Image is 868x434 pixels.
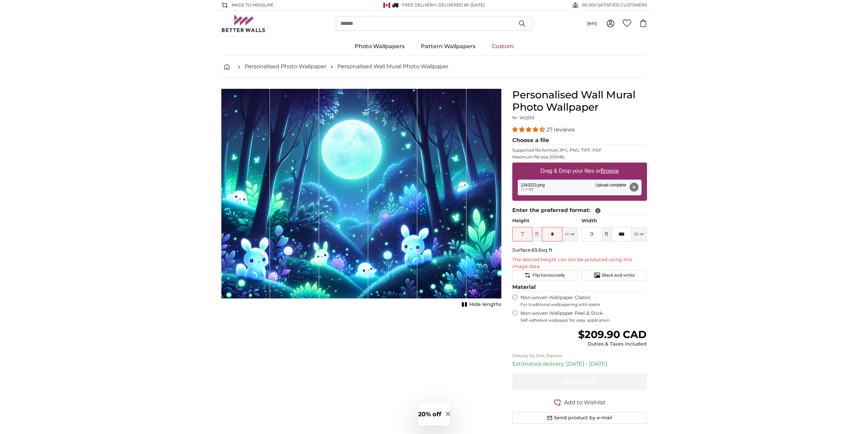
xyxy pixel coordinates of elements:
span: Add to Wishlist [564,398,606,407]
span: ft [602,227,612,241]
button: in [562,227,577,241]
span: in [565,231,570,238]
span: Made to Measure [232,2,274,8]
span: Hide lengths [469,301,501,308]
span: - [437,2,485,8]
legend: Material [512,283,647,292]
span: in [634,231,639,238]
label: Non-woven Wallpaper Classic [520,294,647,307]
h1: Personalised Wall Mural Photo Wallpaper [512,89,647,113]
a: Custom [484,38,522,55]
img: Betterwalls [221,15,266,32]
button: (en) [582,17,602,30]
nav: breadcrumbs [221,56,647,78]
span: 27 reviews [546,126,575,133]
span: Delivered by [DATE] [438,2,485,8]
span: ft [532,227,542,241]
a: Pattern Wallpapers [413,38,484,55]
button: Black and white [582,270,647,280]
span: Flip horizontally [532,272,565,278]
span: 4.41 stars [512,126,546,133]
button: Flip horizontally [512,270,577,280]
legend: Enter the preferred format: [512,206,647,215]
span: Nr. WQ553 [512,115,534,120]
button: in [632,227,647,241]
legend: Choose a file [512,136,647,145]
a: Personalised Wall Mural Photo Wallpaper [337,62,448,71]
span: Black and white [602,272,635,278]
label: Height [512,218,577,224]
p: Supported file formats JPG, PNG, TIFF, PDF [512,148,647,153]
button: Add to cart [512,374,647,390]
span: 60,000 SATISFIED CUSTOMERS [582,2,647,8]
span: $209.90 CAD [578,328,647,341]
p: Estimated delivery: [DATE] - [DATE] [512,360,647,368]
button: Send product by e-mail [512,412,647,424]
img: Canada [383,3,390,8]
label: Drag & Drop your files or [538,164,621,178]
label: Non-woven Wallpaper Peel & Stick [520,310,647,323]
div: Duties & Taxes included [578,341,647,348]
span: Self-adhesive wallpaper for easy application [520,318,647,323]
p: The desired height can not be produced using this image data. [512,256,647,270]
button: Add to Wishlist [512,398,647,407]
a: Photo Wallpapers [347,38,413,55]
span: FREE delivery! [402,2,437,8]
label: Width [582,218,647,224]
button: Hide lengths [460,300,501,309]
u: Browse [601,168,619,174]
p: Surface: [512,247,647,254]
span: Add to cart [563,378,595,385]
a: Personalised Photo Wallpaper [245,62,326,71]
span: For traditional wallpapering with paste [520,302,647,307]
p: Maximum file size 200MB. [512,154,647,160]
div: 1 of 1 [221,89,501,309]
span: 65.6sq ft [532,247,553,253]
p: Delivery by DHL Express [512,353,647,359]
